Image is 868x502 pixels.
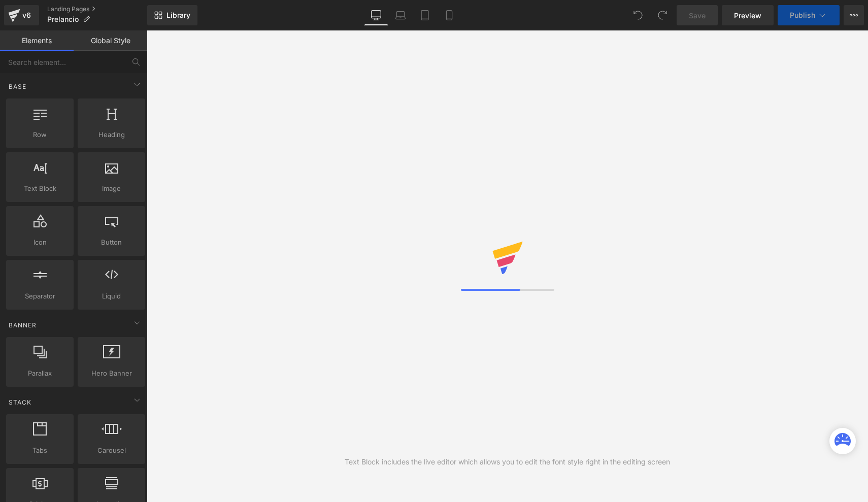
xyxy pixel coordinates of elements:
a: Global Style [74,30,147,51]
button: Undo [628,5,648,25]
span: Heading [81,129,142,140]
span: Base [8,82,27,91]
a: New Library [147,5,197,25]
button: Publish [778,5,840,25]
a: Desktop [364,5,388,25]
span: Tabs [9,445,71,456]
span: Image [81,183,142,194]
span: Preview [734,10,761,21]
span: Publish [790,11,815,19]
div: Text Block includes the live editor which allows you to edit the font style right in the editing ... [345,456,670,467]
a: Preview [722,5,774,25]
span: Library [166,11,190,20]
span: Banner [8,320,38,330]
span: Separator [9,291,71,302]
span: Save [689,10,706,21]
button: Redo [652,5,673,25]
span: Parallax [9,368,71,379]
button: More [844,5,864,25]
a: Landing Pages [47,5,147,13]
span: Liquid [81,291,142,302]
span: Row [9,129,71,140]
span: Prelancio [47,15,79,23]
span: Icon [9,237,71,248]
a: Mobile [437,5,461,25]
span: Hero Banner [81,368,142,379]
a: Laptop [388,5,413,25]
a: v6 [4,5,39,25]
span: Stack [8,397,32,407]
a: Tablet [413,5,437,25]
span: Text Block [9,183,71,194]
div: v6 [20,9,33,22]
span: Button [81,237,142,248]
span: Carousel [81,445,142,456]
